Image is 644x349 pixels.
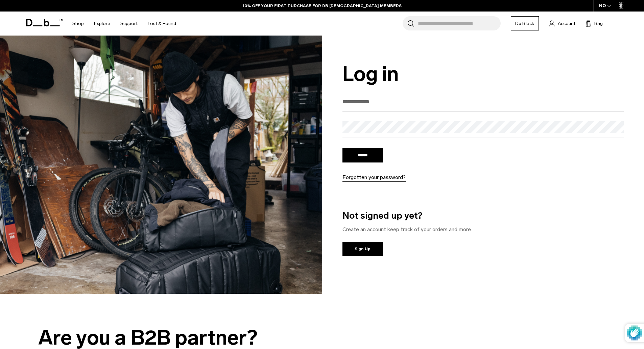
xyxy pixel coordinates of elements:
a: Shop [72,12,84,36]
a: 10% OFF YOUR FIRST PURCHASE FOR DB [DEMOGRAPHIC_DATA] MEMBERS [243,3,402,9]
a: Lost & Found [148,12,176,36]
a: Sign Up [342,242,383,256]
a: Account [549,19,575,27]
h3: Not signed up yet? [342,209,624,223]
h1: Log in [342,63,624,85]
span: Bag [594,20,603,27]
a: Support [120,12,138,36]
a: Db Black [511,16,539,30]
img: Protected by hCaptcha [627,324,642,342]
span: Account [558,20,575,27]
a: Forgotten your password? [342,173,406,181]
a: Explore [94,12,110,36]
p: Create an account keep track of your orders and more. [342,225,624,234]
button: Bag [586,19,603,27]
nav: Main Navigation [67,12,181,36]
div: Are you a B2B partner? [38,326,342,349]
